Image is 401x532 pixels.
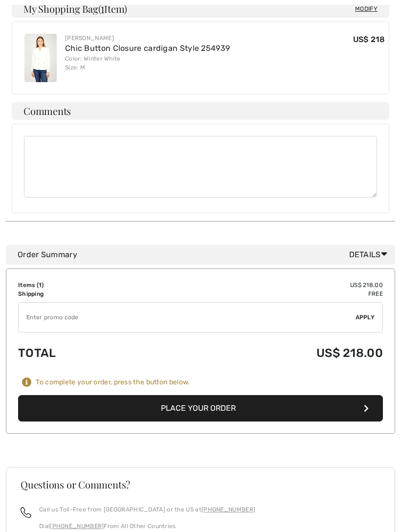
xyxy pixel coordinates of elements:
td: Total [18,337,151,370]
td: Shipping [18,290,151,299]
td: US$ 218.00 [151,337,383,370]
a: Chic Button Closure cardigan Style 254939 [65,44,230,53]
a: [PHONE_NUMBER] [50,523,104,530]
img: call [21,508,31,518]
span: ( Item) [98,2,127,16]
p: Dial From All Other Countries [39,522,255,531]
td: US$ 218.00 [151,281,383,290]
div: [PERSON_NAME] [65,34,230,43]
div: To complete your order, press the button below. [36,378,190,387]
div: Color: Winter White Size: M [65,55,230,72]
span: 1 [101,2,104,15]
textarea: Comments [24,136,377,198]
td: Items ( ) [18,281,151,290]
span: US$ 218 [353,35,385,44]
span: Details [349,249,391,261]
div: Order Summary [18,249,391,261]
h4: My Shopping Bag [12,0,389,18]
a: [PHONE_NUMBER] [201,507,255,513]
input: Promo code [19,303,356,332]
h3: Questions or Comments? [21,480,380,490]
p: Call us Toll-Free from [GEOGRAPHIC_DATA] or the US at [39,506,255,514]
button: Place Your Order [18,396,383,422]
td: Free [151,290,383,299]
h4: Comments [12,103,389,120]
span: Modify [355,4,378,14]
span: Apply [356,313,375,322]
span: 1 [39,282,42,289]
img: Chic Button Closure cardigan Style 254939 [24,34,57,83]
